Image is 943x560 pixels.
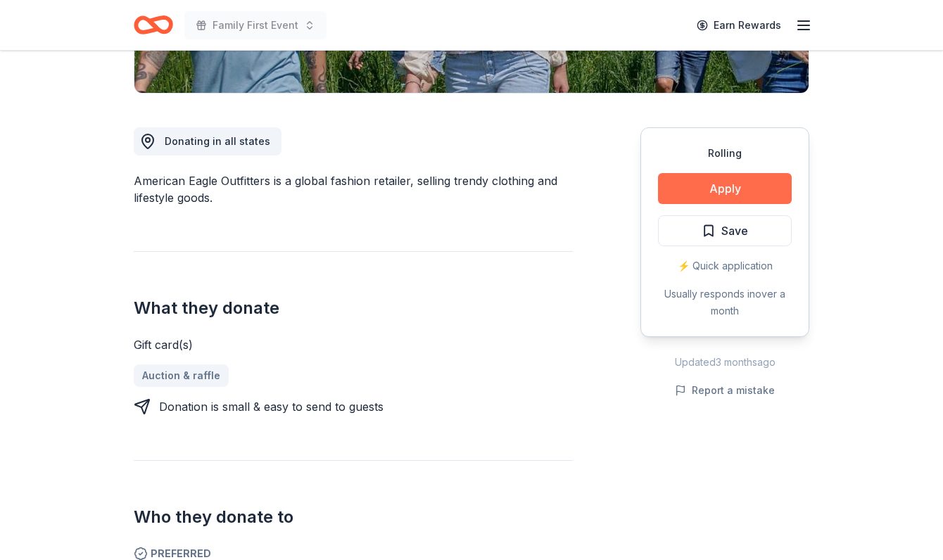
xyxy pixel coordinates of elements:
[134,172,573,206] div: American Eagle Outfitters is a global fashion retailer, selling trendy clothing and lifestyle goods.
[134,336,573,353] div: Gift card(s)
[675,382,775,399] button: Report a mistake
[134,8,173,42] a: Home
[658,257,792,274] div: ⚡️ Quick application
[213,17,298,34] span: Family First Event
[184,11,327,39] button: Family First Event
[134,297,573,319] h2: What they donate
[658,286,792,319] div: Usually responds in over a month
[658,145,792,162] div: Rolling
[640,354,809,371] div: Updated 3 months ago
[658,173,792,204] button: Apply
[721,222,748,240] span: Save
[159,398,384,415] div: Donation is small & easy to send to guests
[134,364,229,387] a: Auction & raffle
[134,506,573,528] h2: Who they donate to
[658,215,792,246] button: Save
[688,13,790,38] a: Earn Rewards
[165,135,270,147] span: Donating in all states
